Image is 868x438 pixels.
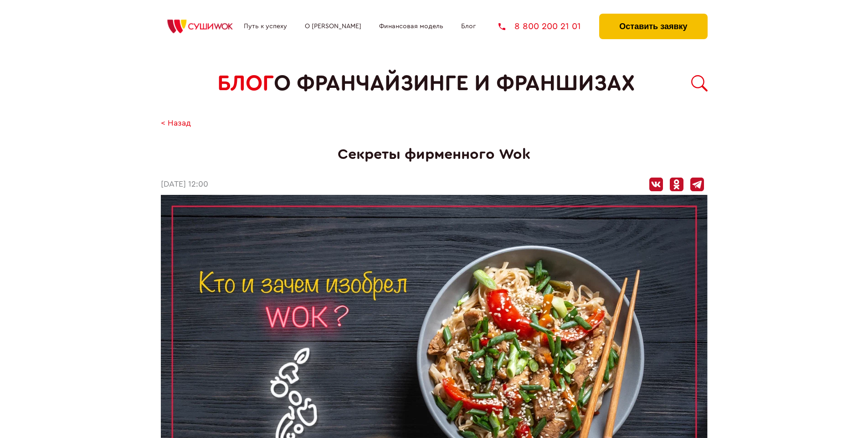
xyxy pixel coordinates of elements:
a: О [PERSON_NAME] [305,23,361,30]
h1: Секреты фирменного Wok [161,146,708,163]
a: 8 800 200 21 01 [498,22,581,31]
span: о франчайзинге и франшизах [274,71,635,96]
a: < Назад [161,119,191,128]
span: БЛОГ [217,71,274,96]
span: 8 800 200 21 01 [514,22,581,31]
a: Блог [461,23,476,30]
a: Путь к успеху [244,23,287,30]
time: [DATE] 12:00 [161,180,208,189]
button: Оставить заявку [599,14,707,39]
a: Финансовая модель [379,23,443,30]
